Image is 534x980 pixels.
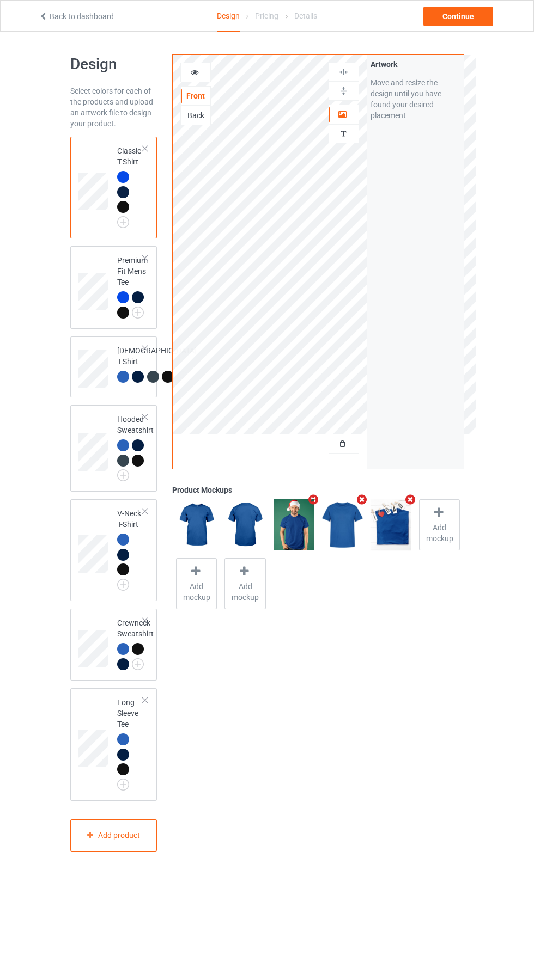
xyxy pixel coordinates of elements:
[117,617,154,669] div: Crewneck Sweatshirt
[423,7,493,26] div: Continue
[322,499,363,550] img: regular.jpg
[39,12,114,21] a: Back to dashboard
[172,485,464,495] div: Product Mockups
[70,137,157,238] div: Classic T-Shirt
[338,67,349,77] img: svg%3E%0A
[117,145,143,224] div: Classic T-Shirt
[371,499,411,550] img: regular.jpg
[70,688,157,801] div: Long Sleeve Tee
[176,558,217,609] div: Add mockup
[117,697,143,787] div: Long Sleeve Tee
[255,1,278,31] div: Pricing
[70,246,157,329] div: Premium Fit Mens Tee
[355,494,369,505] i: Remove mockup
[117,255,148,317] div: Premium Fit Mens Tee
[70,336,157,397] div: [DEMOGRAPHIC_DATA] T-Shirt
[117,779,129,791] img: svg+xml;base64,PD94bWwgdmVyc2lvbj0iMS4wIiBlbmNvZGluZz0iVVRGLTgiPz4KPHN2ZyB3aWR0aD0iMjJweCIgaGVpZ2...
[420,522,459,544] span: Add mockup
[117,345,197,382] div: [DEMOGRAPHIC_DATA] T-Shirt
[404,494,417,505] i: Remove mockup
[70,85,157,129] div: Select colors for each of the products and upload an artwork file to design your product.
[371,59,460,70] div: Artwork
[224,499,265,550] img: regular.jpg
[181,90,210,101] div: Front
[338,86,349,96] img: svg%3E%0A
[117,414,154,477] div: Hooded Sweatshirt
[70,54,157,74] h1: Design
[117,508,143,587] div: V-Neck T-Shirt
[117,469,129,481] img: svg+xml;base64,PD94bWwgdmVyc2lvbj0iMS4wIiBlbmNvZGluZz0iVVRGLTgiPz4KPHN2ZyB3aWR0aD0iMjJweCIgaGVpZ2...
[224,558,265,609] div: Add mockup
[70,499,157,601] div: V-Neck T-Shirt
[419,499,460,550] div: Add mockup
[181,110,210,121] div: Back
[70,609,157,681] div: Crewneck Sweatshirt
[307,494,320,505] i: Remove mockup
[338,128,349,139] img: svg%3E%0A
[225,581,265,603] span: Add mockup
[117,579,129,591] img: svg+xml;base64,PD94bWwgdmVyc2lvbj0iMS4wIiBlbmNvZGluZz0iVVRGLTgiPz4KPHN2ZyB3aWR0aD0iMjJweCIgaGVpZ2...
[132,658,144,670] img: svg+xml;base64,PD94bWwgdmVyc2lvbj0iMS4wIiBlbmNvZGluZz0iVVRGLTgiPz4KPHN2ZyB3aWR0aD0iMjJweCIgaGVpZ2...
[70,405,157,492] div: Hooded Sweatshirt
[177,581,216,603] span: Add mockup
[176,499,217,550] img: regular.jpg
[70,819,157,852] div: Add product
[117,216,129,228] img: svg+xml;base64,PD94bWwgdmVyc2lvbj0iMS4wIiBlbmNvZGluZz0iVVRGLTgiPz4KPHN2ZyB3aWR0aD0iMjJweCIgaGVpZ2...
[371,77,460,121] div: Move and resize the design until you have found your desired placement
[294,1,317,31] div: Details
[217,1,240,32] div: Design
[274,499,314,550] img: regular.jpg
[132,307,144,318] img: svg+xml;base64,PD94bWwgdmVyc2lvbj0iMS4wIiBlbmNvZGluZz0iVVRGLTgiPz4KPHN2ZyB3aWR0aD0iMjJweCIgaGVpZ2...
